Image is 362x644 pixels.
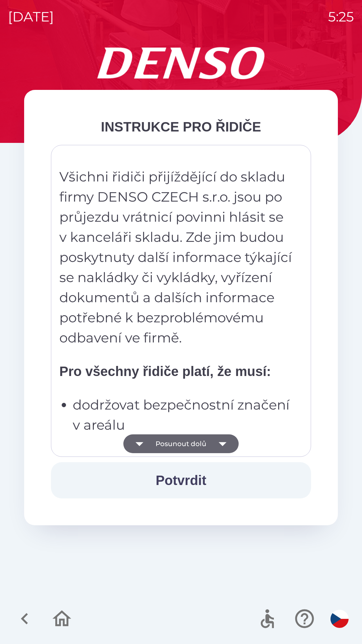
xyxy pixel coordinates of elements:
[24,47,338,79] img: Logo
[123,434,239,453] button: Posunout dolů
[328,7,354,27] p: 5:25
[73,395,293,435] p: dodržovat bezpečnostní značení v areálu
[59,364,271,379] strong: Pro všechny řidiče platí, že musí:
[59,167,293,348] p: Všichni řidiči přijíždějící do skladu firmy DENSO CZECH s.r.o. jsou po průjezdu vrátnicí povinni ...
[330,610,349,628] img: cs flag
[8,7,54,27] p: [DATE]
[51,462,311,498] button: Potvrdit
[51,117,311,137] div: INSTRUKCE PRO ŘIDIČE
